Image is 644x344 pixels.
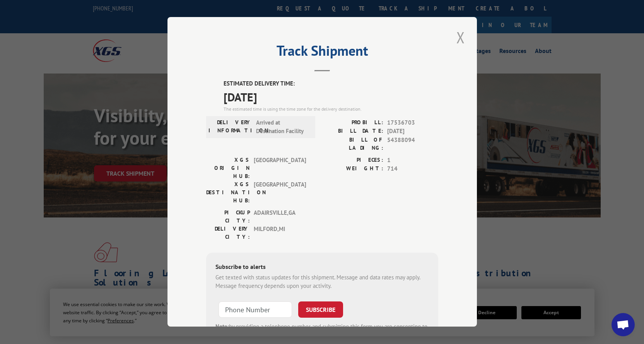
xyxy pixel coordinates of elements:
[215,273,429,291] div: Get texted with status updates for this shipment. Message and data rates may apply. Message frequ...
[256,118,308,136] span: Arrived at Destination Facility
[215,323,229,330] strong: Note:
[254,180,306,205] span: [GEOGRAPHIC_DATA]
[215,262,429,273] div: Subscribe to alerts
[208,118,252,136] label: DELIVERY INFORMATION:
[387,118,438,127] span: 17536703
[322,127,383,136] label: BILL DATE:
[612,313,635,336] a: Open chat
[322,165,383,174] label: WEIGHT:
[387,156,438,165] span: 1
[224,80,438,89] label: ESTIMATED DELIVERY TIME:
[322,136,383,152] label: BILL OF LADING:
[206,180,250,205] label: XGS DESTINATION HUB:
[322,118,383,127] label: PROBILL:
[206,225,250,241] label: DELIVERY CITY:
[219,301,292,318] input: Phone Number
[254,156,306,180] span: [GEOGRAPHIC_DATA]
[454,27,467,48] button: Close modal
[387,165,438,174] span: 714
[254,225,306,241] span: MILFORD , MI
[206,45,438,60] h2: Track Shipment
[298,301,343,318] button: SUBSCRIBE
[224,106,438,113] div: The estimated time is using the time zone for the delivery destination.
[206,156,250,180] label: XGS ORIGIN HUB:
[254,209,306,225] span: ADAIRSVILLE , GA
[206,209,250,225] label: PICKUP CITY:
[387,127,438,136] span: [DATE]
[387,136,438,152] span: 54388094
[224,88,438,106] span: [DATE]
[322,156,383,165] label: PIECES:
